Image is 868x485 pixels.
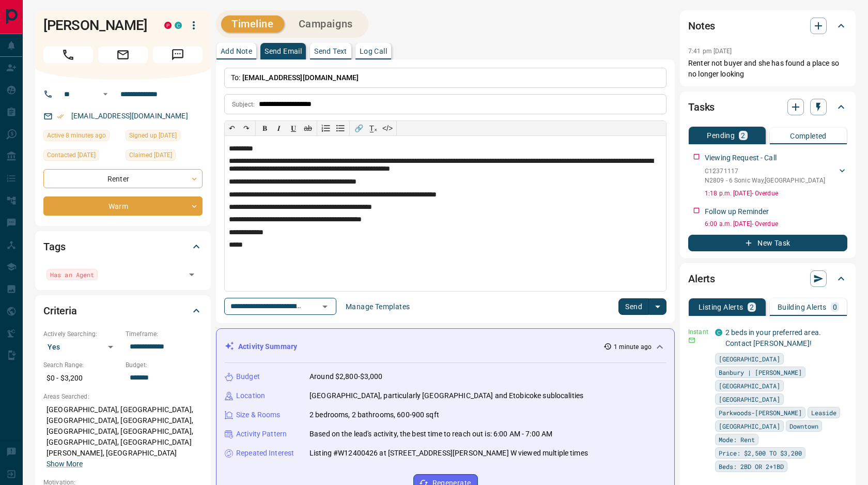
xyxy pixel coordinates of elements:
div: split button [618,298,667,315]
div: condos.ca [715,329,722,336]
button: Campaigns [288,16,363,33]
span: Parkwoods-[PERSON_NAME] [719,407,802,418]
span: Banbury | [PERSON_NAME] [719,367,802,377]
div: property.ca [164,22,172,29]
p: C12371117 [705,166,825,176]
p: Budget [236,371,260,382]
p: 2 [741,132,745,139]
span: [GEOGRAPHIC_DATA] [719,421,780,431]
p: 2 bedrooms, 2 bathrooms, 600-900 sqft [309,410,439,420]
button: ↷ [239,121,254,135]
svg: Email [688,337,695,344]
button: Numbered list [319,121,333,135]
p: Instant [688,327,709,337]
span: Price: $2,500 TO $3,200 [719,448,802,458]
p: Activity Pattern [236,429,287,439]
p: Based on the lead's activity, the best time to reach out is: 6:00 AM - 7:00 AM [309,429,552,439]
p: Around $2,800-$3,000 [309,371,383,382]
p: Size & Rooms [236,410,281,420]
span: 𝐔 [291,124,296,132]
p: Building Alerts [778,304,827,311]
p: 2 [750,304,754,311]
div: Wed Sep 10 2025 [43,149,120,164]
button: Send [618,298,649,315]
h1: [PERSON_NAME] [43,17,149,34]
button: Open [318,299,332,314]
button: 🔗 [351,121,366,135]
p: Actively Searching: [43,329,120,339]
p: Activity Summary [238,341,297,352]
button: New Task [688,235,847,251]
div: Warm [43,196,203,216]
span: [EMAIL_ADDRESS][DOMAIN_NAME] [242,73,359,82]
p: To: [224,68,667,88]
div: Tasks [688,95,847,119]
svg: Email Verified [57,113,64,120]
div: C12371117N2809 - 6 Sonic Way,[GEOGRAPHIC_DATA] [705,164,847,187]
p: Renter not buyer and she has found a place so no longer looking [688,58,847,80]
p: Listing #W12400426 at [STREET_ADDRESS][PERSON_NAME] W viewed multiple times [309,448,588,459]
button: Timeline [221,16,284,33]
span: Signed up [DATE] [129,130,177,141]
p: 1 minute ago [614,342,652,352]
span: [GEOGRAPHIC_DATA] [719,354,780,364]
p: [GEOGRAPHIC_DATA], [GEOGRAPHIC_DATA], [GEOGRAPHIC_DATA], [GEOGRAPHIC_DATA], [GEOGRAPHIC_DATA], [G... [43,401,203,473]
span: [GEOGRAPHIC_DATA] [719,381,780,391]
span: Message [153,47,203,63]
p: Completed [790,132,827,140]
p: [GEOGRAPHIC_DATA], particularly [GEOGRAPHIC_DATA] and Etobicoke sublocalities [309,390,583,401]
p: Pending [707,132,735,139]
p: 0 [833,304,837,311]
a: 2 beds in your preferred area. Contact [PERSON_NAME]! [725,328,821,347]
div: Tags [43,234,203,259]
a: [EMAIL_ADDRESS][DOMAIN_NAME] [71,112,188,120]
span: Contacted [DATE] [47,150,96,160]
button: 𝐁 [257,121,272,135]
div: Mon Sep 15 2025 [43,130,120,144]
p: Send Email [265,48,302,55]
s: ab [304,124,312,132]
h2: Criteria [43,302,77,319]
span: Leaside [811,407,836,418]
span: Has an Agent [50,269,94,280]
button: Show More [47,459,83,469]
p: 6:00 a.m. [DATE] - Overdue [705,219,847,229]
p: Add Note [221,48,252,55]
button: ↶ [225,121,239,135]
h2: Tags [43,238,65,255]
div: Activity Summary1 minute ago [225,337,666,356]
div: Alerts [688,266,847,291]
button: Open [99,88,112,100]
p: Timeframe: [126,329,203,339]
div: condos.ca [175,22,182,29]
h2: Alerts [688,270,715,287]
div: Fri Apr 26 2024 [126,130,203,144]
p: Subject: [232,100,255,109]
span: Active 8 minutes ago [47,130,106,141]
div: Renter [43,169,203,188]
p: 7:41 pm [DATE] [688,48,732,55]
p: 1:18 p.m. [DATE] - Overdue [705,189,847,198]
button: </> [380,121,395,135]
span: Claimed [DATE] [129,150,172,160]
div: Yes [43,339,120,355]
span: Call [43,47,93,63]
div: Criteria [43,298,203,323]
p: Viewing Request - Call [705,153,777,163]
button: Open [184,267,199,282]
span: Mode: Rent [719,434,755,445]
p: $0 - $3,200 [43,370,120,387]
span: [GEOGRAPHIC_DATA] [719,394,780,404]
span: Downtown [789,421,818,431]
div: Mon Sep 01 2025 [126,149,203,164]
p: Send Text [314,48,347,55]
p: Listing Alerts [699,304,743,311]
button: T̲ₓ [366,121,380,135]
h2: Notes [688,18,715,34]
p: Search Range: [43,360,120,370]
p: Follow up Reminder [705,206,769,217]
p: Location [236,390,265,401]
span: Beds: 2BD OR 2+1BD [719,461,784,472]
span: Email [98,47,148,63]
button: Manage Templates [339,298,416,315]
